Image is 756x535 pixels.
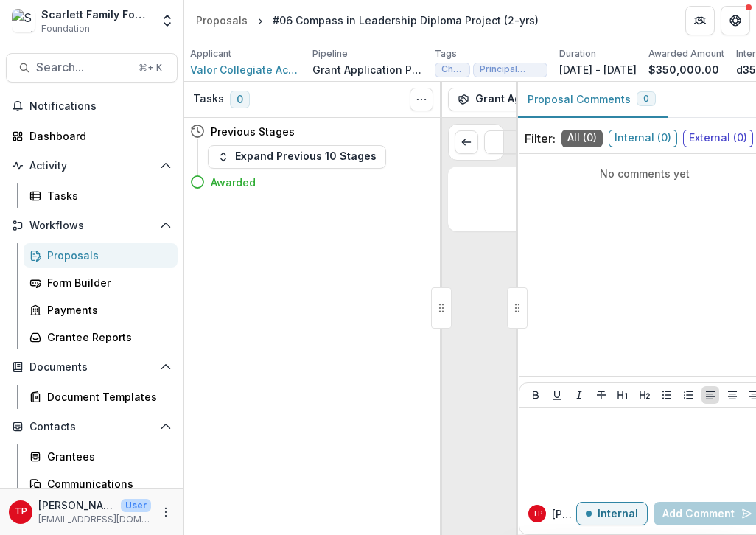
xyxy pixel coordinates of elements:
p: [EMAIL_ADDRESS][DOMAIN_NAME] [38,513,151,526]
button: Heading 1 [614,386,631,404]
p: Duration [559,47,596,60]
button: Open entity switcher [157,6,178,35]
button: Bullet List [658,386,676,404]
button: Notifications [6,94,178,118]
div: Communications [47,476,166,492]
span: External ( 0 ) [683,130,753,147]
a: Payments [24,298,178,322]
a: Communications [24,472,178,496]
span: Charter [441,64,463,74]
p: User [121,499,151,512]
span: Foundation [41,22,90,35]
button: Strike [592,386,610,404]
button: Align Center [724,386,741,404]
div: Tasks [47,188,166,203]
button: Proposal Comments [516,82,668,118]
p: Pipeline [312,47,348,60]
p: [PERSON_NAME] [552,506,576,522]
p: $350,000.00 [648,62,719,77]
button: Open Workflows [6,214,178,237]
a: Grantees [24,444,178,469]
div: Tom Parrish [533,510,542,517]
div: Tom Parrish [15,507,27,517]
a: Proposals [24,243,178,267]
span: Search... [36,60,130,74]
span: Documents [29,361,154,374]
span: All ( 0 ) [561,130,603,147]
button: Open Contacts [6,415,178,438]
span: 0 [230,91,250,108]
div: Payments [47,302,166,318]
button: Bold [527,386,545,404]
button: Italicize [570,386,588,404]
button: Partners [685,6,715,35]
div: Form Builder [47,275,166,290]
p: [DATE] - [DATE] [559,62,637,77]
button: Toggle View Cancelled Tasks [410,88,433,111]
p: Tags [435,47,457,60]
button: Open Activity [6,154,178,178]
div: Document Templates [47,389,166,405]
p: [PERSON_NAME] [38,497,115,513]
a: Form Builder [24,270,178,295]
span: Notifications [29,100,172,113]
h3: Tasks [193,93,224,105]
h4: Previous Stages [211,124,295,139]
a: Proposals [190,10,253,31]
span: Contacts [29,421,154,433]
div: Scarlett Family Foundation [41,7,151,22]
h4: Awarded [211,175,256,190]
a: Tasks [24,183,178,208]
button: Search... [6,53,178,83]
button: Scroll to previous page [455,130,478,154]
button: Ordered List [679,386,697,404]
img: Scarlett Family Foundation [12,9,35,32]
a: Valor Collegiate Academies [190,62,301,77]
button: Internal [576,502,648,525]
span: Principal Leadership [480,64,541,74]
button: Expand Previous 10 Stages [208,145,386,169]
a: Document Templates [24,385,178,409]
button: Get Help [721,6,750,35]
nav: breadcrumb [190,10,545,31]
div: Dashboard [29,128,166,144]
div: ⌘ + K [136,60,165,76]
p: Awarded Amount [648,47,724,60]
span: Workflows [29,220,154,232]
span: Activity [29,160,154,172]
a: Grantee Reports [24,325,178,349]
a: Dashboard [6,124,178,148]
div: Grantees [47,449,166,464]
div: Grantee Reports [47,329,166,345]
p: Grant Application Process [312,62,423,77]
p: Filter: [525,130,556,147]
div: Proposals [47,248,166,263]
p: Internal [598,508,638,520]
span: Internal ( 0 ) [609,130,677,147]
button: Underline [548,386,566,404]
span: 0 [643,94,649,104]
p: Applicant [190,47,231,60]
button: Align Left [701,386,719,404]
button: More [157,503,175,521]
button: Open Documents [6,355,178,379]
div: #06 Compass in Leadership Diploma Project (2-yrs) [273,13,539,28]
div: Proposals [196,13,248,28]
button: Heading 2 [636,386,654,404]
button: Grant Agreements [448,88,598,111]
